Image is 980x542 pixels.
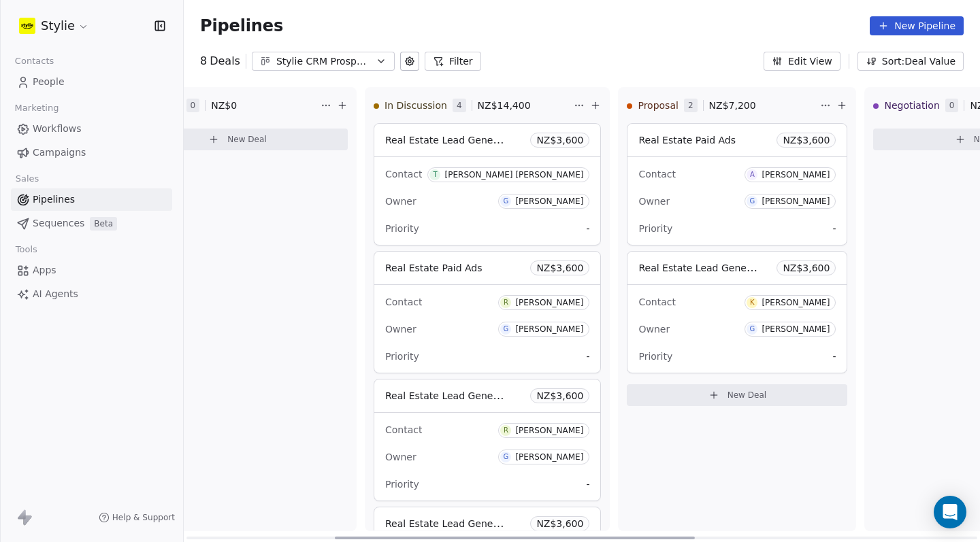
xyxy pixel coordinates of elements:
[536,133,583,147] span: NZ$ 3,600
[385,517,521,530] span: Real Estate Lead Generation
[33,216,84,231] span: Sequences
[515,324,583,334] div: [PERSON_NAME]
[19,18,35,34] img: stylie-square-yellow.svg
[16,14,92,37] button: Stylie
[638,297,675,307] span: Contact
[536,517,583,530] span: NZ$ 3,600
[638,196,670,207] span: Owner
[227,134,267,145] span: New Deal
[112,512,175,523] span: Help & Support
[536,261,583,275] span: NZ$ 3,600
[515,426,583,435] div: [PERSON_NAME]
[749,324,755,335] div: G
[33,122,82,136] span: Workflows
[433,169,437,180] div: T
[385,223,419,234] span: Priority
[503,452,508,462] div: G
[211,99,237,112] span: NZ$ 0
[9,98,65,118] span: Marketing
[832,350,836,363] span: -
[709,99,756,112] span: NZ$ 7,200
[586,477,589,491] span: -
[374,251,601,373] div: Real Estate Paid AdsNZ$3,600ContactR[PERSON_NAME]OwnerG[PERSON_NAME]Priority-
[870,16,964,35] button: New Pipeline
[200,16,283,35] span: Pipelines
[515,298,583,307] div: [PERSON_NAME]
[515,197,583,206] div: [PERSON_NAME]
[10,239,43,260] span: Tools
[945,99,959,112] span: 0
[33,287,78,301] span: AI Agents
[385,262,483,273] span: Real Estate Paid Ads
[385,133,521,146] span: Real Estate Lead Generation
[90,217,117,231] span: Beta
[11,71,172,93] a: People
[374,379,601,501] div: Real Estate Lead GenerationNZ$3,600ContactR[PERSON_NAME]OwnerG[PERSON_NAME]Priority-
[783,261,830,275] span: NZ$ 3,600
[127,129,348,150] button: New Deal
[749,196,755,207] div: G
[385,452,416,462] span: Owner
[750,169,755,180] div: A
[11,188,172,211] a: Pipelines
[684,99,698,112] span: 2
[33,263,56,277] span: Apps
[186,99,200,112] span: 0
[638,351,672,362] span: Priority
[374,88,571,123] div: In Discussion4NZ$14,400
[11,141,172,164] a: Campaigns
[11,259,172,282] a: Apps
[41,17,75,35] span: Stylie
[764,52,840,71] button: Edit View
[385,324,416,335] span: Owner
[586,350,589,363] span: -
[638,169,675,180] span: Contact
[444,170,583,180] div: [PERSON_NAME] [PERSON_NAME]
[11,118,172,140] a: Workflows
[504,297,508,308] div: R
[11,212,172,235] a: SequencesBeta
[10,169,45,189] span: Sales
[638,324,670,335] span: Owner
[127,88,318,123] div: 0NZ$0
[99,512,175,523] a: Help & Support
[884,99,939,112] span: Negotiation
[33,146,86,160] span: Campaigns
[33,192,75,207] span: Pipelines
[11,283,172,305] a: AI Agents
[728,390,767,401] span: New Deal
[536,389,583,403] span: NZ$ 3,600
[385,169,422,180] span: Contact
[783,133,830,147] span: NZ$ 3,600
[638,135,736,146] span: Real Estate Paid Ads
[385,479,419,490] span: Priority
[504,425,508,436] div: R
[385,99,447,112] span: In Discussion
[478,99,531,112] span: NZ$ 14,400
[385,351,419,362] span: Priority
[750,297,755,308] div: K
[385,389,521,402] span: Real Estate Lead Generation
[385,297,422,307] span: Contact
[762,324,830,334] div: [PERSON_NAME]
[276,54,370,69] div: Stylie CRM Prospecting
[638,99,678,112] span: Proposal
[627,123,847,245] div: Real Estate Paid AdsNZ$3,600ContactA[PERSON_NAME]OwnerG[PERSON_NAME]Priority-
[425,52,481,71] button: Filter
[503,196,508,207] div: G
[385,196,416,207] span: Owner
[627,251,847,373] div: Real Estate Lead GenerationNZ$3,600ContactK[PERSON_NAME]OwnerG[PERSON_NAME]Priority-
[515,452,583,462] div: [PERSON_NAME]
[453,99,466,112] span: 4
[33,75,65,89] span: People
[9,51,60,71] span: Contacts
[857,52,964,71] button: Sort: Deal Value
[638,261,774,274] span: Real Estate Lead Generation
[627,88,817,123] div: Proposal2NZ$7,200
[934,496,966,528] div: Open Intercom Messenger
[385,424,422,435] span: Contact
[586,222,589,235] span: -
[832,222,836,235] span: -
[762,298,830,307] div: [PERSON_NAME]
[374,123,601,245] div: Real Estate Lead GenerationNZ$3,600ContactT[PERSON_NAME] [PERSON_NAME]OwnerG[PERSON_NAME]Priority-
